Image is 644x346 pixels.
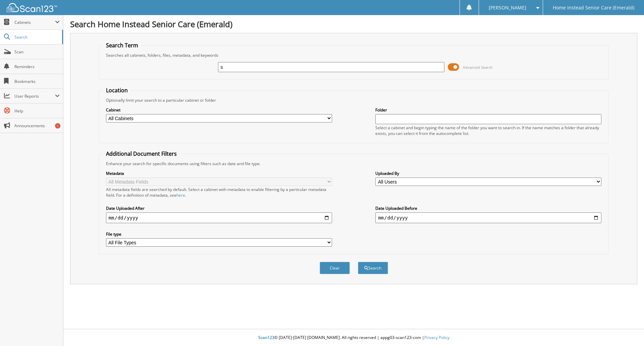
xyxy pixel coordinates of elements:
iframe: Chat Widget [610,314,644,346]
span: Scan [14,49,60,55]
label: Uploaded By [375,170,601,176]
span: Home Instead Senior Care (Emerald) [553,6,634,10]
div: Optionally limit your search to a particular cabinet or folder [103,97,605,103]
div: Enhance your search for specific documents using filters such as date and file type. [103,161,605,166]
div: Searches all cabinets, folders, files, metadata, and keywords [103,52,605,58]
span: Cabinets [14,19,55,25]
span: Announcements [14,123,60,129]
span: Advanced Search [463,65,493,70]
span: Help [14,108,60,114]
label: Metadata [106,170,332,176]
legend: Additional Document Filters [103,150,180,157]
div: © [DATE]-[DATE] [DOMAIN_NAME]. All rights reserved | appg03-scan123-com | [63,330,644,346]
span: User Reports [14,93,55,99]
legend: Search Term [103,42,142,49]
label: Folder [375,107,601,113]
a: here [176,192,185,198]
span: [PERSON_NAME] [489,6,526,10]
legend: Location [103,87,131,94]
label: Date Uploaded After [106,205,332,211]
div: All metadata fields are searched by default. Select a cabinet with metadata to enable filtering b... [106,187,332,198]
span: Reminders [14,64,60,69]
a: Privacy Policy [424,335,449,340]
span: Scan123 [258,335,274,340]
span: Search [14,34,59,40]
input: end [375,212,601,223]
label: Date Uploaded Before [375,205,601,211]
h1: Search Home Instead Senior Care (Emerald) [70,18,637,30]
div: Select a cabinet and begin typing the name of the folder you want to search in. If the name match... [375,125,601,136]
div: 1 [55,123,60,129]
label: File type [106,231,332,237]
label: Cabinet [106,107,332,113]
img: scan123-logo-white.svg [7,3,57,12]
button: Search [358,262,388,274]
input: start [106,212,332,223]
button: Clear [320,262,350,274]
span: Bookmarks [14,79,60,84]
